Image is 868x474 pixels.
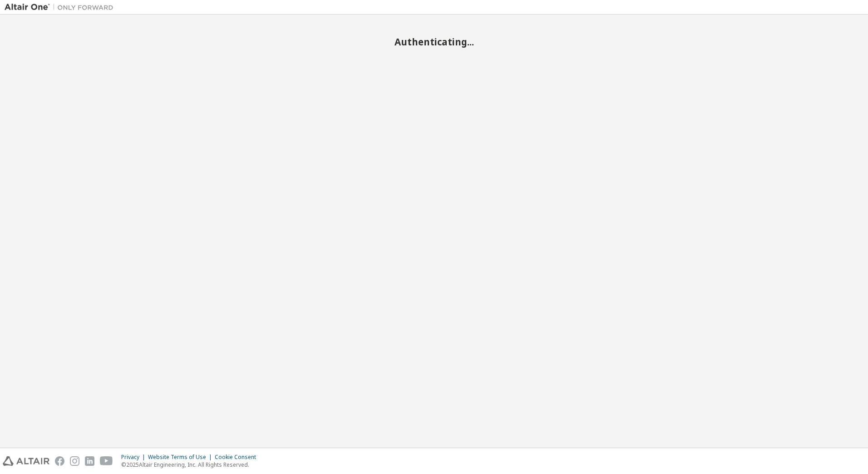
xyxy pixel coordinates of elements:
h2: Authenticating... [5,36,863,48]
img: Altair One [5,3,118,12]
img: instagram.svg [70,456,79,466]
img: facebook.svg [55,456,64,466]
div: Privacy [121,454,148,461]
div: Cookie Consent [215,454,261,461]
img: altair_logo.svg [3,456,49,466]
div: Website Terms of Use [148,454,215,461]
img: youtube.svg [100,456,113,466]
p: © 2025 Altair Engineering, Inc. All Rights Reserved. [121,461,261,469]
img: linkedin.svg [85,456,94,466]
